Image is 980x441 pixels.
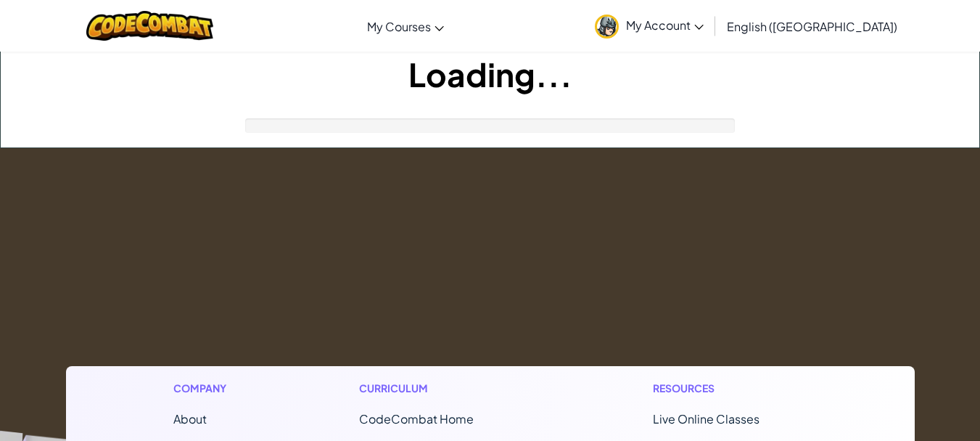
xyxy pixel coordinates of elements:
[359,411,474,426] span: CodeCombat Home
[626,17,704,33] span: My Account
[653,411,759,426] a: Live Online Classes
[595,15,619,39] img: avatar
[173,381,241,396] h1: Company
[173,411,207,426] a: About
[367,19,431,34] span: My Courses
[653,381,807,396] h1: Resources
[86,11,213,41] img: CodeCombat logo
[727,19,897,34] span: English ([GEOGRAPHIC_DATA])
[360,7,451,46] a: My Courses
[1,52,979,97] h1: Loading...
[720,7,905,46] a: English ([GEOGRAPHIC_DATA])
[588,3,711,49] a: My Account
[359,381,535,396] h1: Curriculum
